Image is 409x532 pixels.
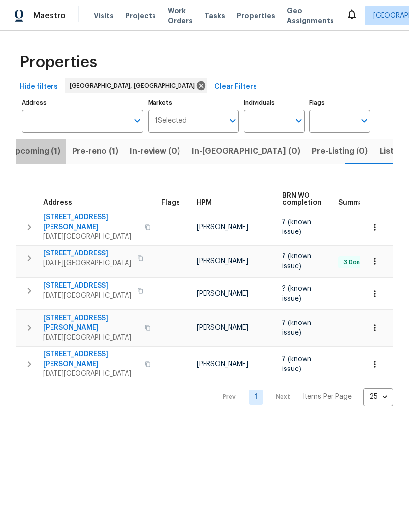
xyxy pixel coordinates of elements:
span: [DATE][GEOGRAPHIC_DATA] [43,232,139,242]
button: Hide filters [16,78,62,96]
span: [DATE][GEOGRAPHIC_DATA] [43,258,131,268]
a: Goto page 1 [249,390,263,405]
span: Clear Filters [214,81,257,93]
span: Projects [126,11,156,21]
span: Pre-Listing (0) [312,144,368,158]
span: Address [43,199,72,206]
span: Pre-reno (1) [72,144,118,158]
span: [PERSON_NAME] [197,324,248,331]
label: Individuals [244,100,305,106]
span: Geo Assignments [287,6,334,25]
span: BRN WO completion [282,192,322,206]
span: ? (known issue) [282,219,311,235]
span: In-review (0) [130,144,180,158]
span: [PERSON_NAME] [197,258,248,265]
span: [PERSON_NAME] [197,361,248,368]
span: [GEOGRAPHIC_DATA], [GEOGRAPHIC_DATA] [70,81,199,91]
label: Flags [309,100,370,106]
div: [GEOGRAPHIC_DATA], [GEOGRAPHIC_DATA] [65,78,207,93]
span: Maestro [33,11,66,21]
span: [PERSON_NAME] [197,224,248,231]
span: [DATE][GEOGRAPHIC_DATA] [43,291,131,301]
button: Open [226,114,240,128]
button: Open [130,114,144,128]
span: [STREET_ADDRESS][PERSON_NAME] [43,212,139,232]
span: Flags [161,199,180,206]
span: Upcoming (1) [9,144,60,158]
span: [STREET_ADDRESS] [43,249,131,258]
span: In-[GEOGRAPHIC_DATA] (0) [192,144,300,158]
span: Visits [94,11,114,21]
span: ? (known issue) [282,285,311,302]
span: [DATE][GEOGRAPHIC_DATA] [43,333,139,343]
button: Clear Filters [210,78,261,96]
p: Items Per Page [303,392,352,402]
span: Properties [237,11,275,21]
div: 25 [363,384,393,410]
span: [STREET_ADDRESS] [43,281,131,291]
span: [PERSON_NAME] [197,290,248,297]
span: Hide filters [20,81,58,93]
span: Tasks [204,12,225,19]
span: HPM [197,199,212,206]
span: ? (known issue) [282,320,311,336]
span: [STREET_ADDRESS][PERSON_NAME] [43,313,139,333]
span: Summary [338,199,370,206]
button: Open [292,114,306,128]
span: 3 Done [339,258,368,267]
label: Address [22,100,143,106]
span: [STREET_ADDRESS][PERSON_NAME] [43,349,139,369]
button: Open [358,114,371,128]
span: Work Orders [168,6,193,25]
span: ? (known issue) [282,356,311,372]
span: ? (known issue) [282,253,311,270]
nav: Pagination Navigation [213,388,393,406]
span: 1 Selected [155,117,187,125]
span: Properties [20,57,97,67]
span: [DATE][GEOGRAPHIC_DATA] [43,369,139,379]
label: Markets [148,100,239,106]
